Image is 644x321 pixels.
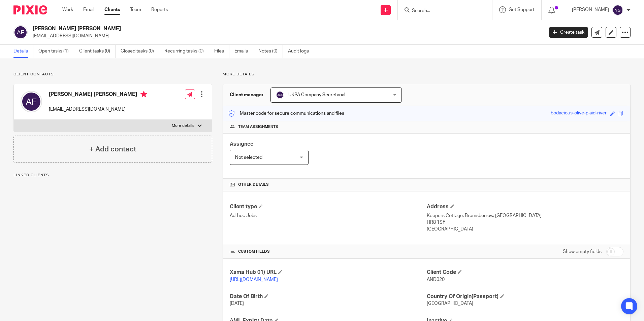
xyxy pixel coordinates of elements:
a: Reports [151,6,168,13]
p: Linked clients [13,173,212,178]
p: More details [223,72,631,77]
a: Files [214,45,229,58]
p: More details [172,123,194,129]
a: Client tasks (0) [79,45,116,58]
p: [EMAIL_ADDRESS][DOMAIN_NAME] [33,33,539,39]
p: [GEOGRAPHIC_DATA] [427,226,623,233]
h4: Date Of Birth [230,293,426,300]
a: Email [83,6,94,13]
h4: Country Of Origin(Passport) [427,293,623,300]
h4: Client type [230,203,426,210]
a: Work [62,6,73,13]
h4: CUSTOM FIELDS [230,249,426,254]
span: Get Support [509,7,535,12]
a: Closed tasks (0) [121,45,159,58]
a: Create task [549,27,588,38]
span: [GEOGRAPHIC_DATA] [427,301,473,306]
p: Master code for secure communications and files [228,110,344,117]
a: Team [130,6,141,13]
span: Team assignments [238,124,278,130]
h4: Client Code [427,269,623,276]
a: [URL][DOMAIN_NAME] [230,277,278,282]
p: Ad-hoc Jobs [230,212,426,219]
a: Details [13,45,33,58]
h4: Address [427,203,623,210]
h4: + Add contact [89,144,136,154]
p: [PERSON_NAME] [572,6,609,13]
h3: Client manager [230,92,264,98]
input: Search [411,8,472,14]
label: Show empty fields [563,248,602,255]
a: Notes (0) [258,45,283,58]
span: Other details [238,182,269,187]
span: AND020 [427,277,445,282]
a: Open tasks (1) [38,45,74,58]
img: svg%3E [612,5,623,15]
h2: [PERSON_NAME] [PERSON_NAME] [33,25,438,32]
h4: Xama Hub 01) URL [230,269,426,276]
p: Keepers Cottage, Bromsberrow, [GEOGRAPHIC_DATA] [427,212,623,219]
span: Assignee [230,141,253,147]
a: Emails [234,45,253,58]
i: Primary [140,91,147,98]
a: Recurring tasks (0) [164,45,209,58]
a: Audit logs [288,45,314,58]
img: svg%3E [13,25,28,39]
span: [DATE] [230,301,244,306]
img: Pixie [13,5,47,14]
img: svg%3E [21,91,42,112]
p: Client contacts [13,72,212,77]
a: Clients [104,6,120,13]
p: HR8 1SF [427,219,623,226]
p: [EMAIL_ADDRESS][DOMAIN_NAME] [49,106,147,113]
img: svg%3E [276,91,284,99]
span: Not selected [235,155,262,160]
div: bodacious-olive-plaid-river [551,110,607,117]
span: UKPA Company Secretarial [288,93,345,97]
h4: [PERSON_NAME] [PERSON_NAME] [49,91,147,99]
